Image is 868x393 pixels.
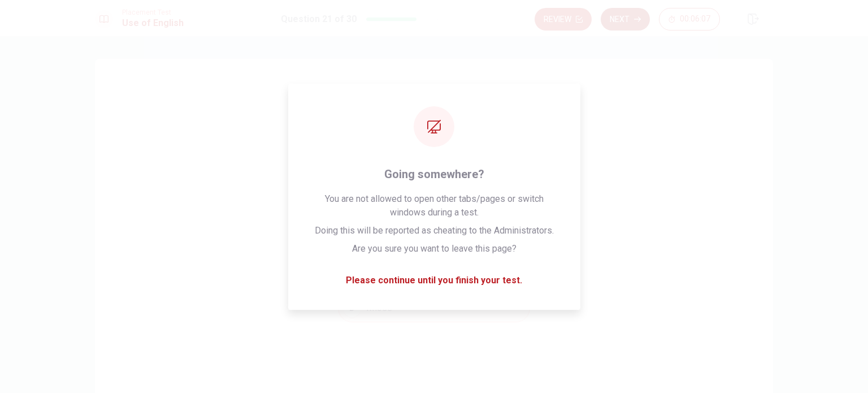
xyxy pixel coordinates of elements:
[338,182,530,210] button: Awhich
[338,257,530,285] button: Cwho
[680,15,710,24] span: 00:06:07
[343,224,361,243] div: B
[338,294,530,322] button: Dwhose
[122,16,184,30] h1: Use of English
[343,299,361,317] div: D
[122,8,184,16] span: Placement Test
[366,189,388,203] span: which
[366,301,392,315] span: whose
[535,8,592,31] button: Review
[366,227,380,240] span: that
[338,219,530,248] button: Bthat
[338,137,530,164] span: The man ___ house is near the school is my uncle.
[281,12,357,26] h1: Question 21 of 30
[659,8,720,31] button: 00:06:07
[343,262,361,280] div: C
[338,105,530,123] h4: Question 21
[366,264,382,278] span: who
[601,8,650,31] button: Next
[343,187,361,205] div: A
